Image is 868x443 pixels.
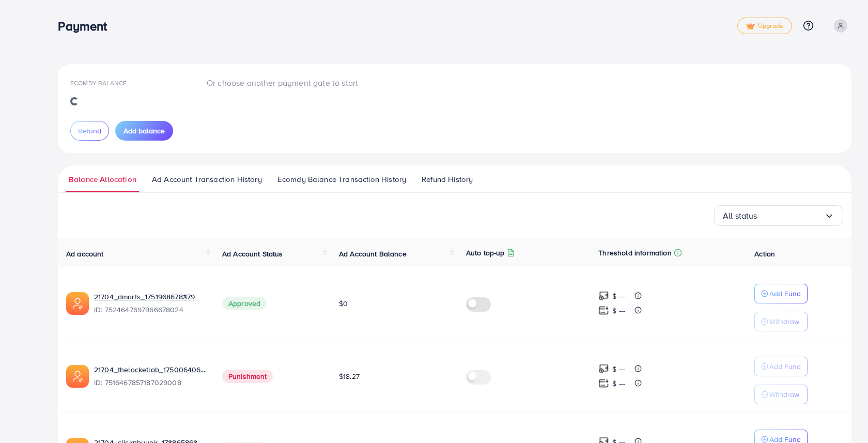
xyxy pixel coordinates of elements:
[70,79,127,87] span: Ecomdy Balance
[754,357,808,376] button: Add Fund
[222,249,283,259] span: Ad Account Status
[598,363,609,374] img: top-up amount
[714,205,843,226] div: Search for option
[339,298,348,309] span: $0
[94,292,206,315] div: <span class='underline'>21704_dmarts_1751968678379</span></br>7524647697966678024
[277,174,406,185] span: Ecomdy Balance Transaction History
[94,304,206,315] span: ID: 7524647697966678024
[598,247,671,259] p: Threshold information
[152,174,262,185] span: Ad Account Transaction History
[94,292,206,302] a: 21704_dmarts_1751968678379
[123,126,165,136] span: Add balance
[207,77,358,89] p: Or choose another payment gate to start
[769,287,801,300] p: Add Fund
[78,126,101,136] span: Refund
[66,365,89,388] img: ic-ads-acc.e4c84228.svg
[769,315,799,328] p: Withdraw
[723,208,757,224] span: All status
[58,19,115,34] h3: Payment
[94,364,206,375] a: 21704_thelocketlab_1750064069407
[754,284,808,303] button: Add Fund
[757,208,824,224] input: Search for option
[222,297,267,310] span: Approved
[769,388,799,401] p: Withdraw
[94,364,206,388] div: <span class='underline'>21704_thelocketlab_1750064069407</span></br>7516467857187029008
[737,18,792,34] a: tickUpgrade
[466,247,505,259] p: Auto top-up
[612,377,625,390] p: $ ---
[754,249,775,259] span: Action
[115,121,173,141] button: Add balance
[339,371,360,381] span: $18.27
[612,363,625,375] p: $ ---
[94,377,206,388] span: ID: 7516467857187029008
[66,292,89,315] img: ic-ads-acc.e4c84228.svg
[339,249,407,259] span: Ad Account Balance
[222,370,273,383] span: Punishment
[746,23,755,30] img: tick
[598,378,609,389] img: top-up amount
[754,312,808,331] button: Withdraw
[746,22,783,30] span: Upgrade
[769,360,801,373] p: Add Fund
[69,174,136,185] span: Balance Allocation
[422,174,473,185] span: Refund History
[66,249,104,259] span: Ad account
[754,385,808,404] button: Withdraw
[70,121,109,141] button: Refund
[598,291,609,301] img: top-up amount
[612,290,625,302] p: $ ---
[612,304,625,317] p: $ ---
[598,305,609,316] img: top-up amount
